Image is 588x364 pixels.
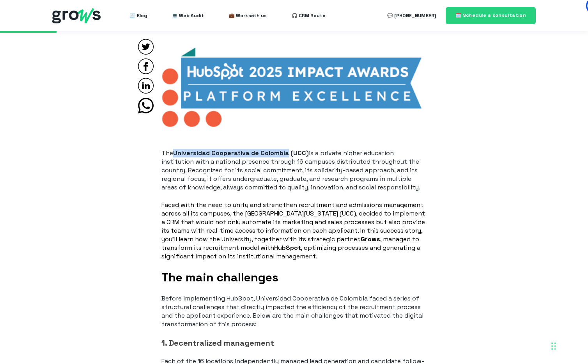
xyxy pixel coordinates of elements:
font: , optimizing processes and generating a significant impact on its institutional management. [161,244,420,260]
a: 💬 [PHONE_NUMBER] [387,8,436,23]
div: Drag [551,334,556,358]
img: grows - hubspot [52,8,101,23]
font: 🗓️ Schedule a consultation [455,12,526,18]
font: 💬 [PHONE_NUMBER] [387,12,436,19]
a: 🗓️ Schedule a consultation [446,7,536,24]
font: , managed to transform its recruitment model with [161,235,419,252]
font: Universidad Cooperativa de Colombia (UCC) [173,149,309,157]
font: 💼 Work with us [229,12,267,19]
font: The main challenges [161,270,278,285]
font: HubSpot [274,244,301,252]
font: 🧾 Blog [129,12,147,19]
font: is a private higher education institution with a national presence through 16 campuses distribute... [161,149,420,191]
a: 🎧 CRM Route [292,8,326,23]
img: Platform Excellence [161,37,427,138]
font: Grows [361,235,380,243]
font: 🎧 CRM Route [292,12,326,19]
iframe: Chat Widget [448,255,588,364]
font: 💻 Web Audit [172,12,204,19]
a: 💼 Work with us [229,8,267,23]
a: 🧾 Blog [129,8,147,23]
font: Before implementing HubSpot, Universidad Cooperativa de Colombia faced a series of structural cha... [161,294,423,328]
font: 1. Decentralized management [161,338,274,348]
font: Faced with the need to unify and strengthen recruitment and admissions management across all its ... [161,201,425,243]
a: 💻 Web Audit [172,8,204,23]
font: The [161,149,173,157]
